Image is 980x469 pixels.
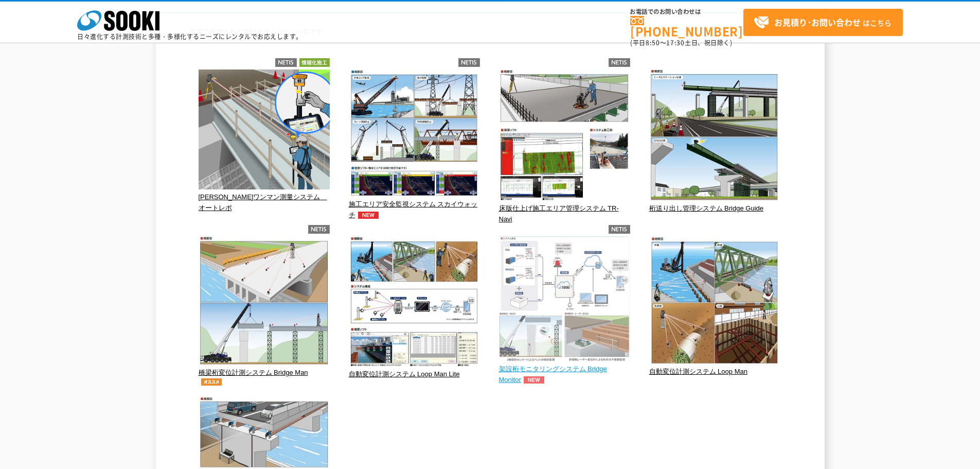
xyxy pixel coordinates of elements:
p: 日々進化する計測技術と多種・多様化するニーズにレンタルでお応えします。 [77,33,302,40]
span: 自動変位計測システム Loop Man [649,368,747,375]
a: 橋梁桁変位計測システム Bridge Manオススメ [199,358,330,385]
span: お電話でのお問い合わせは [630,9,743,15]
img: 自動変位計測システム Loop Man [649,236,780,367]
span: はこちら [754,15,892,30]
img: 橋梁桁変位計測システム Bridge Man [199,236,330,368]
img: NEW [358,212,379,219]
span: 床版仕上げ施工エリア管理システム TR-Navi [499,204,619,223]
a: 床版仕上げ施工エリア管理システム TR-Navi [499,194,630,223]
img: 自動変位計測システム Loop Man Lite [349,236,480,369]
span: (平日 ～ 土日、祝日除く) [630,38,732,47]
img: 床版仕上げ施工エリア管理システム TR-Navi [499,70,630,203]
img: 施工エリア安全監視システム スカイウォッチ [349,70,480,199]
img: netis [609,225,630,234]
img: 情報化施工 [299,58,330,67]
img: netis [458,58,480,67]
img: 上部工ワンマン測量システム オートレポ [199,70,330,192]
a: お見積り･お問い合わせはこちら [743,9,903,36]
a: 自動変位計測システム Loop Man [649,357,780,375]
a: 桁送り出し管理システム Bridge Guide [649,194,780,212]
span: 自動変位計測システム Loop Man Lite [349,370,460,378]
span: [PERSON_NAME]ワンマン測量システム オートレポ [199,193,327,212]
span: 橋梁桁変位計測システム Bridge Man [199,369,308,385]
img: 桁送り出し管理システム Bridge Guide [649,70,780,203]
img: netis [609,58,630,67]
img: netis [308,225,330,234]
span: 架設桁モニタリングシステム Bridge Monitor [499,365,607,384]
a: 施工エリア安全監視システム スカイウォッチNEW [349,189,480,219]
strong: お見積り･お問い合わせ [774,16,861,28]
span: 8:50 [646,38,660,47]
a: 架設桁モニタリングシステム Bridge MonitorNEW [499,354,630,384]
img: オススメ [201,378,222,386]
span: 桁送り出し管理システム Bridge Guide [649,204,764,212]
img: 架設桁モニタリングシステム Bridge Monitor [499,236,630,364]
a: [PHONE_NUMBER] [630,16,743,37]
a: [PERSON_NAME]ワンマン測量システム オートレポ [199,182,330,212]
span: 施工エリア安全監視システム スカイウォッチ [349,200,478,219]
a: 自動変位計測システム Loop Man Lite [349,359,480,378]
span: 17:30 [666,38,685,47]
img: netis [275,58,297,67]
img: NEW [524,376,544,384]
